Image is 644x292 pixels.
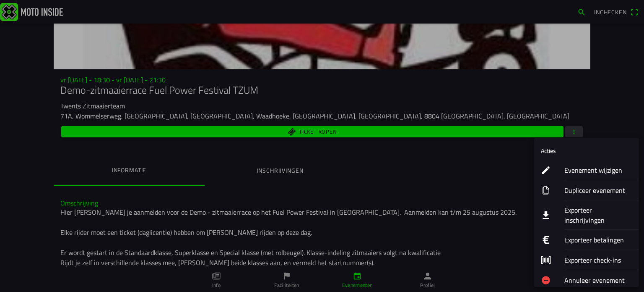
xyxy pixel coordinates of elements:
[564,205,632,225] ion-label: Exporteer inschrijvingen
[541,210,551,220] ion-icon: download
[541,146,556,155] ion-label: Acties
[564,275,632,285] ion-label: Annuleer evenement
[564,255,632,265] ion-label: Exporteer check-ins
[541,185,551,195] ion-icon: copy
[541,275,551,285] ion-icon: remove circle
[564,235,632,245] ion-label: Exporteer betalingen
[541,255,551,265] ion-icon: barcode
[541,165,551,175] ion-icon: create
[564,165,632,175] ion-label: Evenement wijzigen
[564,185,632,195] ion-label: Dupliceer evenement
[541,235,551,245] ion-icon: logo euro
